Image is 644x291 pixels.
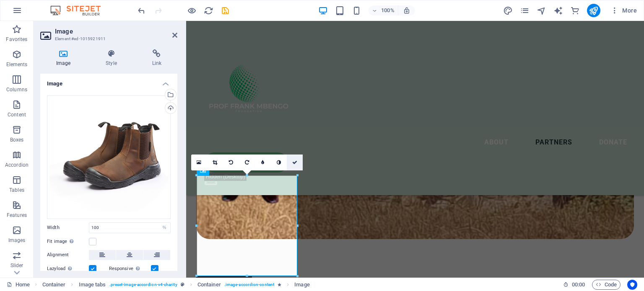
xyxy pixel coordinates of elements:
[255,155,271,170] a: Blur
[287,155,303,170] a: Confirm ( Ctrl ⏎ )
[223,155,239,170] a: Rotate left 90°
[79,280,106,290] span: Click to select. Double-click to edit
[10,262,23,269] p: Slider
[47,95,171,219] div: dromex-chelsea-boots-brown-RA4CM6BbsdjRiJZd9Jpdpg.jpg
[109,264,151,274] label: Responsive
[537,5,547,15] button: navigator
[40,49,90,67] h4: Image
[8,111,26,118] p: Content
[9,187,24,193] p: Tables
[204,6,213,15] i: Reload page
[224,280,274,290] span: . image-accordion-content
[220,5,230,15] button: save
[563,280,585,290] h6: Session time
[294,280,309,290] span: Click to select. Double-click to edit
[7,280,30,290] a: Click to cancel selection. Double-click to open Pages
[55,35,161,43] h3: Element #ed-1015921911
[572,280,585,290] span: 00 00
[197,280,221,290] span: Click to select. Double-click to edit
[136,5,146,15] button: undo
[503,5,513,15] button: design
[181,282,184,287] i: This element is a customizable preset
[203,5,213,15] button: reload
[136,49,177,67] h4: Link
[55,28,177,35] h2: Image
[278,282,281,287] i: Element contains an animation
[381,5,395,15] h6: 100%
[10,136,24,143] p: Boxes
[578,281,579,288] span: :
[191,155,207,170] a: Select files from the file manager, stock photos, or upload file(s)
[520,6,530,15] i: Pages (Ctrl+Alt+S)
[596,280,617,290] span: Code
[587,4,600,17] button: publish
[47,237,89,247] label: Fit image
[47,250,89,260] label: Alignment
[40,74,177,89] h4: Image
[239,155,255,170] a: Rotate right 90°
[610,6,637,15] span: More
[90,49,136,67] h4: Style
[592,280,621,290] button: Code
[207,155,223,170] a: Crop mode
[42,280,310,290] nav: breadcrumb
[109,280,177,290] span: . preset-image-accordion-v4-charity
[7,212,27,219] p: Features
[47,225,89,230] label: Width
[221,6,230,15] i: Save (Ctrl+S)
[627,280,637,290] button: Usercentrics
[6,36,27,43] p: Favorites
[553,5,563,15] button: text_generator
[570,5,580,15] button: commerce
[48,5,111,15] img: Editor Logo
[553,6,563,15] i: AI Writer
[47,264,89,274] label: Lazyload
[537,6,546,15] i: Navigator
[6,86,27,93] p: Columns
[42,280,66,290] span: Click to select. Double-click to edit
[5,162,29,168] p: Accordion
[6,61,28,68] p: Elements
[503,6,513,15] i: Design (Ctrl+Alt+Y)
[8,237,26,244] p: Images
[369,5,398,15] button: 100%
[271,155,287,170] a: Greyscale
[607,4,640,17] button: More
[403,7,410,14] i: On resize automatically adjust zoom level to fit chosen device.
[137,6,146,15] i: Undo: Change image (Ctrl+Z)
[520,5,530,15] button: pages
